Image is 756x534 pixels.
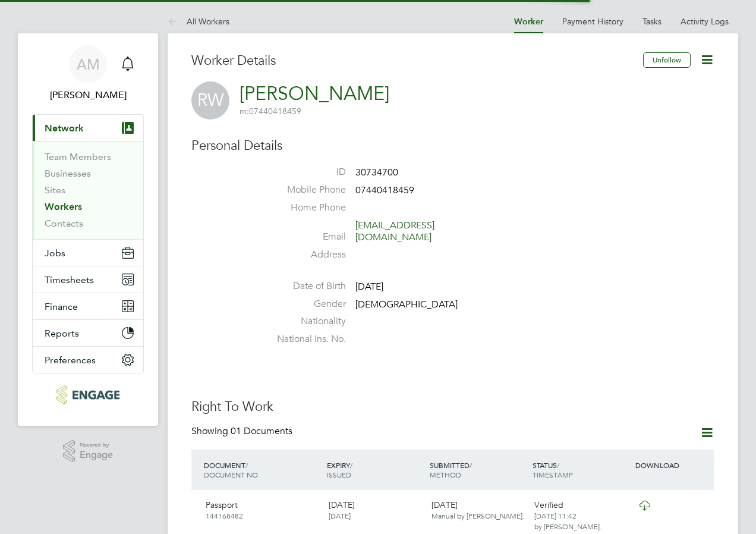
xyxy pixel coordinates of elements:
div: Passport [201,495,324,526]
span: / [350,460,352,470]
a: [EMAIL_ADDRESS][DOMAIN_NAME] [355,219,434,244]
span: Finance [45,301,78,312]
span: DOCUMENT NO. [204,470,260,479]
label: Date of Birth [263,280,346,293]
span: TIMESTAMP [533,470,573,479]
span: Preferences [45,354,96,366]
button: Network [33,115,143,141]
span: METHOD [430,470,461,479]
span: m: [240,106,249,117]
span: 144168482 [206,511,243,520]
span: / [245,460,248,470]
div: DOCUMENT [201,454,324,485]
span: Reports [45,328,79,339]
nav: Main navigation [18,33,158,426]
a: Sites [45,184,65,196]
button: Unfollow [643,52,691,68]
span: Verified [534,500,563,510]
span: AM [77,56,100,72]
a: Team Members [45,151,111,162]
span: Engage [80,450,113,460]
a: Go to home page [32,385,144,404]
a: Contacts [45,218,83,229]
span: [DEMOGRAPHIC_DATA] [355,299,458,310]
a: [PERSON_NAME] [240,82,389,105]
button: Reports [33,320,143,346]
a: Powered byEngage [63,440,114,463]
a: AM[PERSON_NAME] [32,45,144,102]
label: Gender [263,298,346,310]
a: Tasks [642,16,661,27]
button: Timesheets [33,266,143,293]
h3: Personal Details [191,137,714,155]
img: axcis-logo-retina.png [56,385,119,404]
span: 01 Documents [231,425,292,437]
span: 07440418459 [240,106,301,117]
span: Manual by [PERSON_NAME]. [431,511,524,520]
a: All Workers [168,16,229,27]
h3: Right To Work [191,398,714,416]
label: Address [263,249,346,261]
span: 07440418459 [355,184,414,196]
div: STATUS [530,454,632,485]
span: [DATE] 11:42 [534,511,577,520]
span: Timesheets [45,274,94,285]
span: / [470,460,472,470]
button: Finance [33,293,143,319]
div: [DATE] [427,495,530,526]
label: ID [263,166,346,178]
label: National Ins. No. [263,333,346,345]
a: Payment History [562,16,623,27]
button: Jobs [33,240,143,266]
span: Powered by [80,440,113,450]
span: Network [45,122,84,134]
label: Mobile Phone [263,184,346,196]
span: Jobs [45,247,65,259]
span: [DATE] [355,281,383,293]
a: Workers [45,201,82,212]
span: [DATE] [329,511,351,520]
span: Andrew Murphy [32,88,144,102]
div: [DATE] [324,495,427,526]
button: Preferences [33,347,143,373]
span: 30734700 [355,167,398,178]
a: Businesses [45,168,91,179]
span: RW [191,81,229,120]
div: DOWNLOAD [632,454,714,476]
div: SUBMITTED [427,454,530,485]
h3: Worker Details [191,52,643,70]
span: ISSUED [327,470,351,479]
label: Home Phone [263,202,346,214]
span: by [PERSON_NAME]. [534,522,601,531]
a: Worker [514,17,543,27]
label: Nationality [263,315,346,328]
div: Network [33,141,143,239]
div: EXPIRY [324,454,427,485]
a: Activity Logs [681,16,729,27]
div: Showing [191,425,295,438]
span: / [557,460,559,470]
label: Email [263,231,346,243]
